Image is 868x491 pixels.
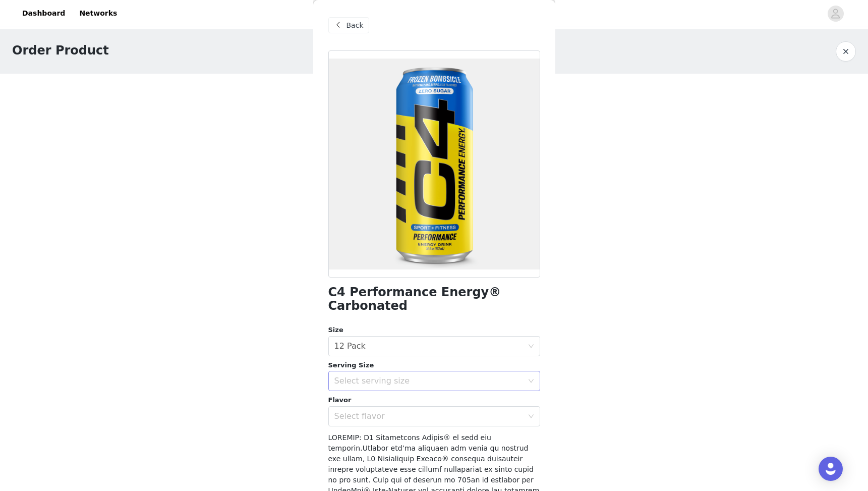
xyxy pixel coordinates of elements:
i: icon: down [528,378,534,385]
span: Back [346,20,364,31]
i: icon: down [528,413,534,420]
a: Dashboard [16,2,71,25]
h1: Order Product [12,41,109,60]
div: Select serving size [334,376,523,386]
div: Serving Size [328,360,540,370]
div: Flavor [328,395,540,405]
div: Select flavor [334,411,523,421]
div: Size [328,325,540,335]
a: Networks [73,2,123,25]
div: avatar [831,6,840,22]
div: 12 Pack [334,337,366,356]
div: Open Intercom Messenger [819,457,843,481]
h1: C4 Performance Energy® Carbonated [328,286,540,313]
